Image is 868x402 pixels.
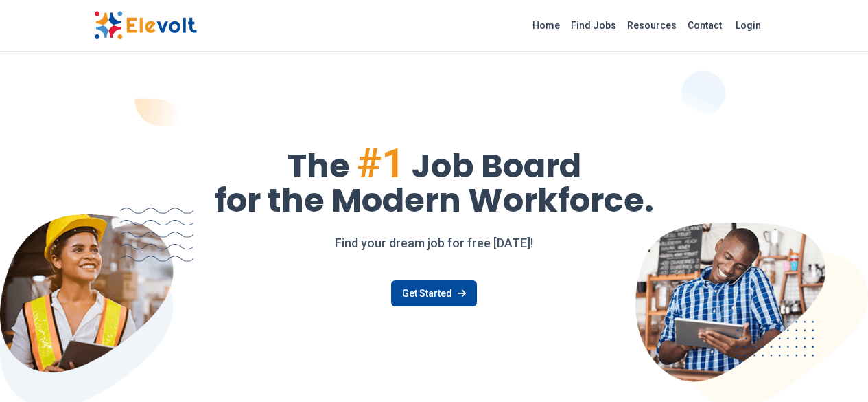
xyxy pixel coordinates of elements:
[565,14,622,36] a: Find Jobs
[682,14,727,36] a: Contact
[94,234,775,253] p: Find your dream job for free [DATE]!
[727,12,769,39] a: Login
[357,139,405,188] span: #1
[622,14,682,36] a: Resources
[527,14,565,36] a: Home
[391,280,477,306] a: Get Started
[94,143,775,217] h1: The Job Board for the Modern Workforce.
[94,11,197,40] img: Elevolt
